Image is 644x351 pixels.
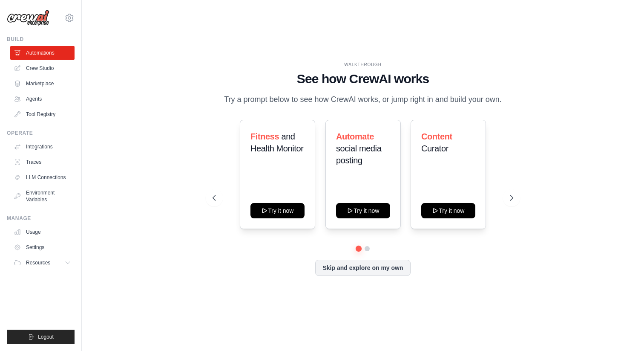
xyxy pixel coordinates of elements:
span: Fitness [250,132,279,141]
a: Automations [10,46,75,60]
button: Try it now [250,203,305,218]
div: Manage [7,215,75,222]
a: Crew Studio [10,61,75,75]
span: social media posting [336,144,381,165]
p: Try a prompt below to see how CrewAI works, or jump right in and build your own. [220,93,506,106]
img: Logo [7,10,49,26]
a: Traces [10,155,75,169]
span: Logout [38,334,54,340]
h1: See how CrewAI works [213,71,513,87]
button: Logout [7,330,75,344]
span: Curator [421,144,448,153]
div: Build [7,36,75,43]
button: Try it now [421,203,475,218]
div: WALKTHROUGH [213,61,513,68]
iframe: Chat Widget [601,310,644,351]
a: Marketplace [10,77,75,90]
a: Environment Variables [10,186,75,206]
span: Resources [26,259,50,266]
a: Agents [10,92,75,106]
span: and Health Monitor [250,132,303,153]
a: Integrations [10,140,75,154]
a: LLM Connections [10,171,75,184]
button: Skip and explore on my own [315,260,410,276]
span: Automate [336,132,374,141]
button: Resources [10,256,75,270]
a: Tool Registry [10,107,75,121]
a: Settings [10,241,75,254]
button: Try it now [336,203,390,218]
a: Usage [10,225,75,239]
div: Operate [7,130,75,136]
span: Content [421,132,452,141]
